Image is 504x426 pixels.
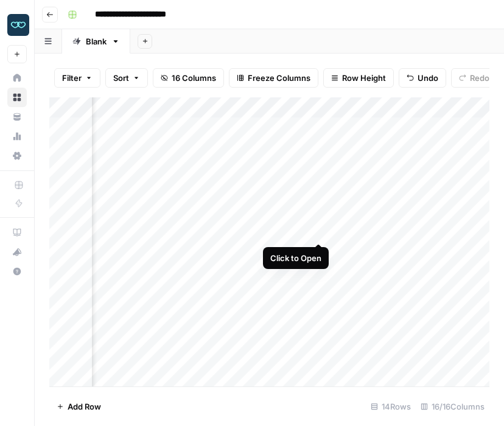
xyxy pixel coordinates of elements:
[7,127,27,146] a: Usage
[153,68,224,88] button: 16 Columns
[451,68,497,88] button: Redo
[8,243,26,261] div: What's new?
[7,223,27,242] a: AirOps Academy
[7,262,27,281] button: Help + Support
[229,68,318,88] button: Freeze Columns
[172,72,216,84] span: 16 Columns
[7,68,27,88] a: Home
[86,35,107,47] div: Blank
[7,242,27,262] button: What's new?
[416,397,489,416] div: 16/16 Columns
[49,397,108,416] button: Add Row
[62,29,130,54] a: Blank
[62,72,82,84] span: Filter
[342,72,386,84] span: Row Height
[399,68,446,88] button: Undo
[248,72,310,84] span: Freeze Columns
[7,146,27,166] a: Settings
[54,68,100,88] button: Filter
[7,107,27,127] a: Your Data
[7,10,27,40] button: Workspace: Zola Inc
[7,14,29,36] img: Zola Inc Logo
[7,88,27,107] a: Browse
[418,72,438,84] span: Undo
[113,72,129,84] span: Sort
[323,68,394,88] button: Row Height
[270,252,321,264] div: Click to Open
[68,400,101,413] span: Add Row
[366,397,416,416] div: 14 Rows
[470,72,489,84] span: Redo
[105,68,148,88] button: Sort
